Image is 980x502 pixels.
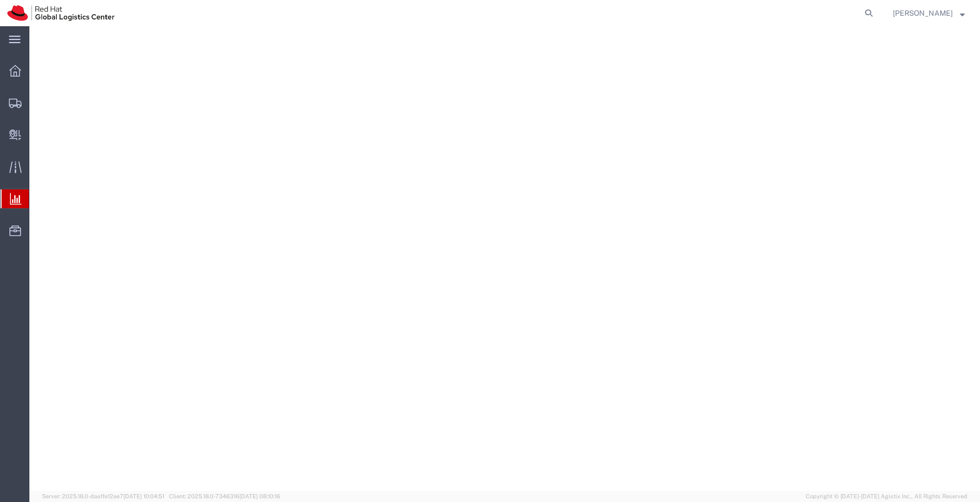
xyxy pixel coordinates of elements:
span: Copyright © [DATE]-[DATE] Agistix Inc., All Rights Reserved [806,492,967,501]
iframe: FS Legacy Container [29,26,980,491]
span: [DATE] 10:04:51 [123,493,164,499]
span: Client: 2025.18.0-7346316 [169,493,280,499]
span: Pallav Sen Gupta [893,7,953,19]
span: [DATE] 08:10:16 [239,493,280,499]
img: logo [7,5,114,21]
button: [PERSON_NAME] [892,7,965,19]
span: Server: 2025.18.0-daa1fe12ee7 [42,493,164,499]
